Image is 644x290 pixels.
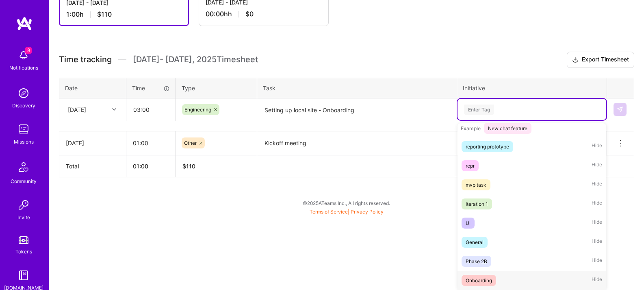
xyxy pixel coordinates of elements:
span: | [310,209,384,215]
img: bell [15,47,32,63]
span: Hide [592,275,602,286]
span: [DATE] - [DATE] , 2025 Timesheet [133,55,258,65]
img: Submit [617,106,623,113]
img: teamwork [15,121,32,137]
div: 1:00 h [66,10,182,19]
div: [DATE] [66,139,119,147]
span: Engineering [184,107,211,113]
div: Community [11,177,37,185]
div: repr [466,161,475,170]
span: Hide [592,237,602,248]
i: icon Chevron [112,107,116,111]
span: 8 [25,47,32,54]
a: Terms of Service [310,209,348,215]
span: New chat feature [484,123,531,134]
div: General [466,238,484,246]
span: Hide [592,160,602,171]
div: Tokens [15,247,32,256]
div: Iteration 1 [466,200,488,208]
span: $ 110 [182,163,195,170]
span: Hide [592,141,602,152]
th: Date [59,78,126,98]
div: Initiative [463,84,601,92]
span: Example [461,125,481,131]
div: Enter Tag [464,103,494,116]
div: reporting prototype [466,142,509,151]
div: Notifications [9,63,38,72]
th: Total [59,155,126,177]
textarea: Kickoff meeting [258,132,456,155]
span: $0 [245,10,254,18]
span: Hide [592,218,602,229]
img: discovery [15,85,32,101]
img: Community [14,157,33,177]
img: tokens [19,236,28,244]
div: Phase 2B [466,257,487,266]
div: UI [466,219,471,227]
span: Time tracking [59,55,112,65]
textarea: Setting up local site - Onboarding [258,99,456,121]
span: Hide [592,179,602,190]
img: logo [16,16,33,31]
th: Type [176,78,257,98]
span: $110 [97,10,112,19]
i: icon Download [572,56,579,64]
img: Invite [15,197,32,213]
div: Discovery [12,101,35,110]
div: Missions [14,137,34,146]
div: mvp task [466,181,486,189]
span: Hide [592,198,602,209]
button: Export Timesheet [567,52,634,68]
div: 00:00h h [206,10,322,18]
th: Task [257,78,457,98]
th: 01:00 [126,155,176,177]
div: © 2025 ATeams Inc., All rights reserved. [49,193,644,213]
span: Other [184,140,197,146]
div: Onboarding [466,276,492,285]
input: HH:MM [127,99,175,120]
a: Privacy Policy [351,209,384,215]
span: Hide [592,256,602,267]
div: Invite [17,213,30,222]
div: [DATE] [68,105,86,114]
div: Time [132,84,170,92]
input: HH:MM [126,132,176,154]
img: guide book [15,267,32,283]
